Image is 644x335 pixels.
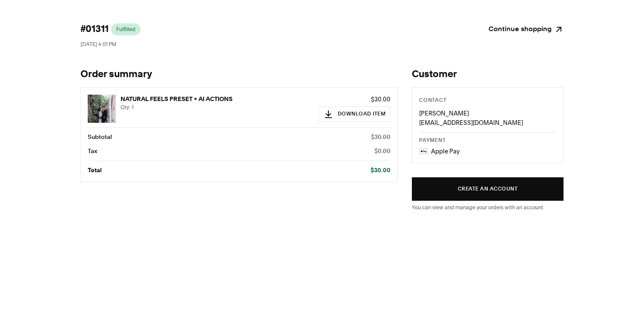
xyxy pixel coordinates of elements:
[88,133,112,142] p: Subtotal
[374,147,391,156] p: $0.00
[431,147,460,156] p: Apple Pay
[489,23,563,35] a: Continue shopping
[80,23,109,35] span: #01311
[88,95,116,123] img: NATURAL FEELS PRESET + AI ACTIONS
[412,69,563,81] h2: Customer
[419,119,523,127] span: [EMAIL_ADDRESS][DOMAIN_NAME]
[319,107,391,122] button: Download Item
[419,110,469,117] span: [PERSON_NAME]
[121,104,134,110] span: Qty: 1
[80,69,398,81] h1: Order summary
[419,138,446,143] span: Payment
[80,41,116,47] span: [DATE] 4:01 PM
[371,133,391,142] p: $30.00
[412,177,563,201] button: Create an account
[319,95,391,104] p: $30.00
[371,166,391,175] p: $30.00
[88,147,97,156] p: Tax
[88,166,102,175] p: Total
[116,26,135,33] span: Fulfilled
[419,98,446,103] span: Contact
[412,204,544,211] span: You can view and manage your orders with an account.
[121,95,314,104] p: NATURAL FEELS PRESET + AI ACTIONS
